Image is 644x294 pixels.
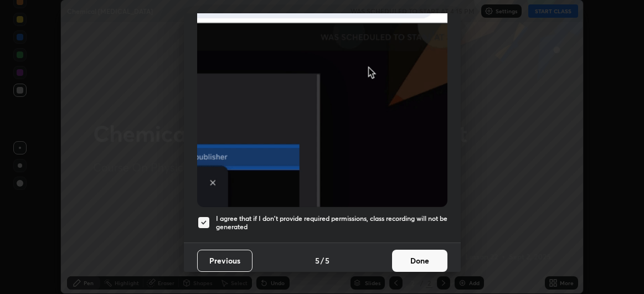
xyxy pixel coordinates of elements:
[197,250,253,272] button: Previous
[315,255,320,266] h4: 5
[321,255,324,266] h4: /
[392,250,447,272] button: Done
[325,255,329,266] h4: 5
[216,214,447,231] h5: I agree that if I don't provide required permissions, class recording will not be generated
